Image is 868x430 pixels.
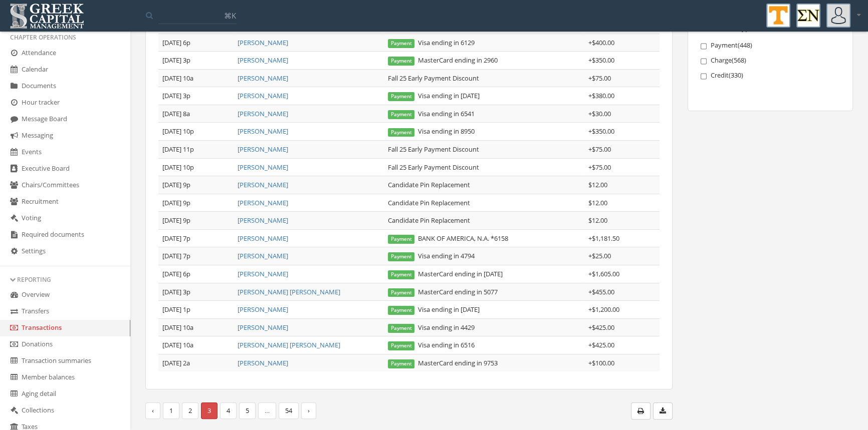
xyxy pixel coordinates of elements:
input: Charge(568) [701,58,707,65]
span: Payment [388,341,415,350]
span: MasterCard ending in [DATE] [388,269,503,278]
span: + $400.00 [588,38,614,47]
span: Payment [388,359,415,368]
span: Visa ending in 8950 [388,127,475,136]
td: [DATE] 8a [158,105,234,123]
span: + $350.00 [588,127,614,136]
span: + $1,605.00 [588,269,619,278]
span: $12.00 [588,198,607,207]
li: Prev [145,402,160,419]
a: [PERSON_NAME] [238,91,288,100]
span: MasterCard ending in 2960 [388,56,498,65]
td: [DATE] 3p [158,283,234,301]
span: + $75.00 [588,145,611,154]
span: + $455.00 [588,287,614,296]
td: Fall 25 Early Payment Discount [384,141,584,159]
a: [PERSON_NAME] [238,74,288,83]
td: [DATE] 10a [158,318,234,336]
td: [DATE] 6p [158,34,234,52]
a: [PERSON_NAME] [238,56,288,65]
li: More [259,402,276,419]
td: [DATE] 9p [158,176,234,194]
td: [DATE] 10p [158,123,234,141]
span: Payment [388,92,415,101]
a: [PERSON_NAME] [238,216,288,225]
td: [DATE] 9p [158,194,234,212]
a: [PERSON_NAME] [238,305,288,314]
a: [PERSON_NAME] [238,163,288,172]
span: Payment [388,235,415,244]
span: ⌘K [224,11,236,21]
label: Charge ( 568 ) [701,56,840,66]
span: + $380.00 [588,91,614,100]
span: BANK OF AMERICA, N.A. *6158 [388,234,508,243]
span: Visa ending in 6129 [388,38,475,47]
span: Payment [388,324,415,333]
span: Payment [388,306,415,315]
span: + $75.00 [588,163,611,172]
a: [PERSON_NAME] [238,269,288,278]
td: Candidate Pin Replacement [384,176,584,194]
span: Payment [388,252,415,261]
span: MasterCard ending in 9753 [388,358,498,367]
td: [DATE] 7p [158,229,234,247]
span: $12.00 [588,216,607,225]
a: 54 [279,402,299,419]
label: Credit ( 330 ) [701,71,840,81]
span: 3 [201,402,218,419]
span: + $1,200.00 [588,305,619,314]
td: [DATE] 6p [158,265,234,283]
span: + $75.00 [588,74,611,83]
span: + $350.00 [588,56,614,65]
td: Fall 25 Early Payment Discount [384,69,584,87]
span: … [258,402,276,419]
span: + $100.00 [588,358,614,367]
td: Candidate Pin Replacement [384,194,584,212]
a: [PERSON_NAME] [238,109,288,118]
input: Credit(330) [701,73,707,80]
span: Visa ending in [DATE] [388,305,480,314]
a: [PERSON_NAME] [238,180,288,189]
a: › [301,402,316,419]
span: + $1,181.50 [588,234,619,243]
td: [DATE] 10p [158,158,234,176]
li: Next [302,402,316,419]
span: + $25.00 [588,251,611,260]
label: Payment ( 448 ) [701,41,840,51]
span: + $425.00 [588,323,614,332]
span: Payment [388,57,415,66]
td: [DATE] 10a [158,69,234,87]
span: Visa ending in 4429 [388,323,475,332]
td: [DATE] 1p [158,301,234,319]
td: [DATE] 2a [158,354,234,371]
td: [DATE] 3p [158,52,234,70]
span: Payment [388,39,415,48]
a: [PERSON_NAME] [238,38,288,47]
a: [PERSON_NAME] [PERSON_NAME] [238,287,340,296]
td: Candidate Pin Replacement [384,212,584,230]
a: [PERSON_NAME] [238,145,288,154]
a: ‹ [145,402,160,419]
a: 1 [163,402,179,419]
span: Payment [388,270,415,279]
td: [DATE] 3p [158,87,234,105]
a: [PERSON_NAME] [238,198,288,207]
td: [DATE] 10a [158,336,234,354]
a: [PERSON_NAME] [238,323,288,332]
input: Payment(448) [701,43,707,50]
span: Visa ending in [DATE] [388,91,480,100]
span: Payment [388,128,415,137]
td: [DATE] 9p [158,212,234,230]
span: Visa ending in 6516 [388,340,475,349]
a: [PERSON_NAME] [238,358,288,367]
td: Fall 25 Early Payment Discount [384,158,584,176]
span: Payment [388,288,415,297]
span: $12.00 [588,180,607,189]
a: 4 [220,402,237,419]
a: 2 [182,402,198,419]
td: [DATE] 11p [158,141,234,159]
span: Payment [388,110,415,119]
span: + $30.00 [588,109,611,118]
a: [PERSON_NAME] [PERSON_NAME] [238,340,340,349]
span: Visa ending in 6541 [388,109,475,118]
